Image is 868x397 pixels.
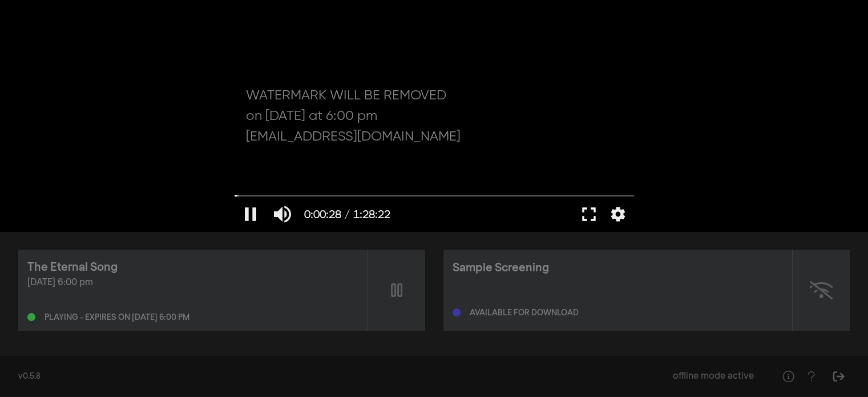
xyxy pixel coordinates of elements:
[27,259,118,276] div: The Eternal Song
[27,276,358,290] div: [DATE] 6:00 pm
[235,197,267,231] button: Pause
[267,197,298,231] button: Mute
[800,365,822,388] button: Help
[673,370,754,383] div: offline mode active
[18,371,673,383] div: v0.5.8
[453,259,549,276] div: Sample Screening
[470,309,579,317] div: Available for download
[573,197,605,231] button: Full screen
[777,365,800,388] button: Help
[298,197,396,231] button: 0:00:28 / 1:28:22
[45,314,189,322] div: Playing - expires on [DATE] 6:00 pm
[827,365,850,388] button: Sign Out
[605,197,631,231] button: More settings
